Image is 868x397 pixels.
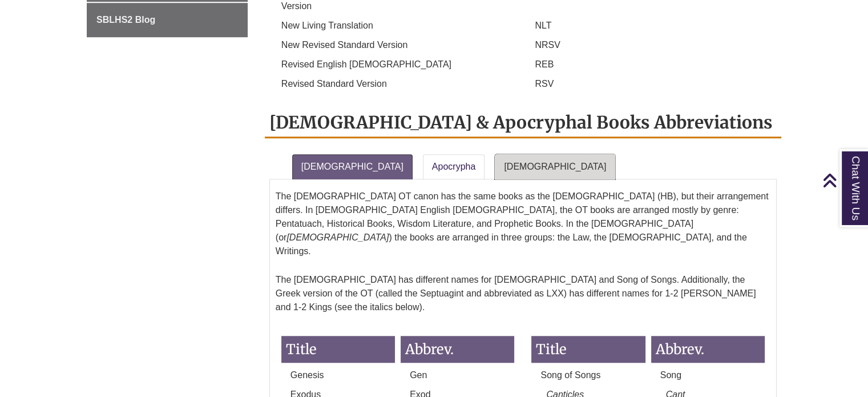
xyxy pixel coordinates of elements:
span: SBLHS2 Blog [96,15,155,25]
em: [DEMOGRAPHIC_DATA] [286,232,389,242]
p: NLT [526,19,774,33]
h2: [DEMOGRAPHIC_DATA] & Apocryphal Books Abbreviations [265,108,781,138]
a: Apocrypha [423,154,485,179]
p: Gen [401,368,514,382]
p: NRSV [526,38,774,52]
p: New Revised Standard Version [272,38,520,52]
a: [DEMOGRAPHIC_DATA] [292,154,413,179]
p: New Living Translation [272,19,520,33]
p: Song [651,368,765,382]
a: Back to Top [822,173,865,188]
p: Song of Songs [531,368,645,382]
h3: Title [281,336,395,363]
p: Revised Standard Version [272,77,520,91]
h3: Abbrev. [651,336,765,363]
a: [DEMOGRAPHIC_DATA] [495,154,615,179]
p: Genesis [281,368,395,382]
h3: Title [531,336,645,363]
p: REB [526,58,774,71]
p: The [DEMOGRAPHIC_DATA] OT canon has the same books as the [DEMOGRAPHIC_DATA] (HB), but their arra... [276,185,770,263]
a: SBLHS2 Blog [87,3,248,37]
h3: Abbrev. [401,336,514,363]
p: Revised English [DEMOGRAPHIC_DATA] [272,58,520,71]
p: The [DEMOGRAPHIC_DATA] has different names for [DEMOGRAPHIC_DATA] and Song of Songs. Additionally... [276,268,770,319]
p: RSV [526,77,774,91]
